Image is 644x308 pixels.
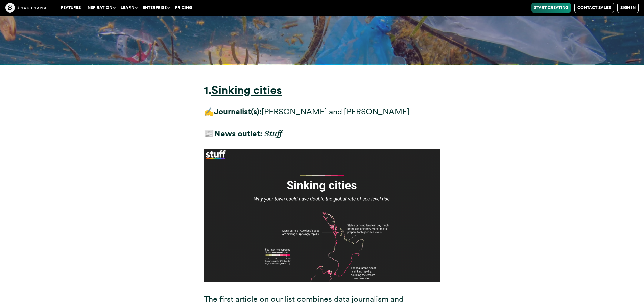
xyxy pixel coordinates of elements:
[574,3,614,13] a: Contact Sales
[172,3,195,13] a: Pricing
[204,105,440,119] p: ✍️ [PERSON_NAME] and [PERSON_NAME]
[84,3,118,13] button: Inspiration
[140,3,172,13] button: Enterprise
[58,3,84,13] a: Features
[264,128,282,138] em: Stuff
[204,127,440,141] p: 📰
[214,128,262,138] strong: News outlet:
[5,3,46,13] img: The Craft
[118,3,140,13] button: Learn
[531,3,571,13] a: Start Creating
[204,83,211,97] strong: 1.
[211,83,282,97] a: Sinking cities
[617,3,639,13] a: Sign in
[214,106,262,116] strong: Journalist(s):
[204,149,440,282] img: White text on a black background reads "sinking cities: why your town could have double the globa...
